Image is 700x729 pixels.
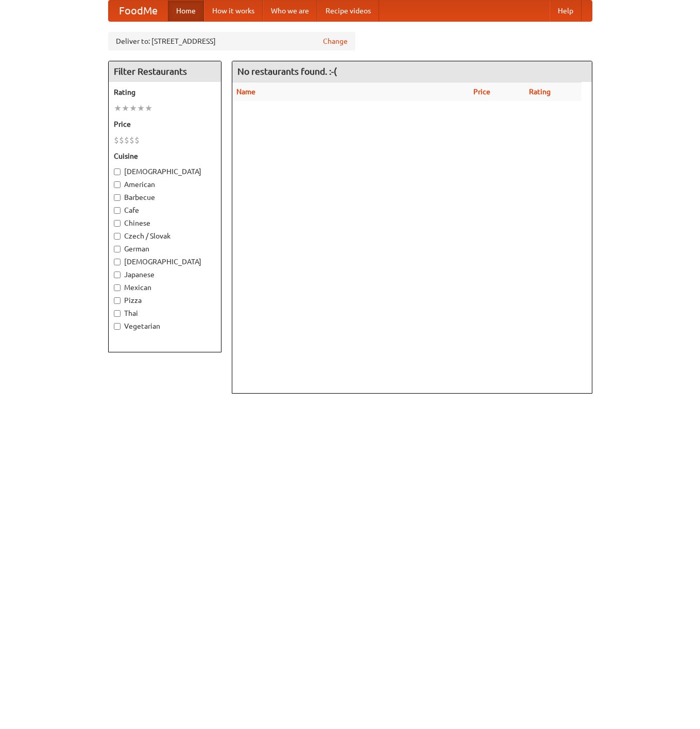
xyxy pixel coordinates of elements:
[114,181,121,188] input: American
[168,1,204,21] a: Home
[114,310,121,317] input: Thai
[114,218,216,228] label: Chinese
[137,103,145,114] li: ★
[114,179,216,190] label: American
[263,1,317,21] a: Who we are
[114,308,216,318] label: Thai
[114,244,216,254] label: German
[114,323,121,330] input: Vegetarian
[114,207,121,214] input: Cafe
[114,166,216,177] label: [DEMOGRAPHIC_DATA]
[145,103,152,114] li: ★
[114,87,216,97] h5: Rating
[114,321,216,331] label: Vegetarian
[114,246,121,252] input: German
[114,259,121,265] input: [DEMOGRAPHIC_DATA]
[109,1,168,21] a: FoodMe
[236,88,255,96] a: Name
[114,282,216,293] label: Mexican
[129,134,134,146] li: $
[109,61,221,82] h4: Filter Restaurants
[114,295,216,306] label: Pizza
[108,32,355,50] div: Deliver to: [STREET_ADDRESS]
[114,297,121,304] input: Pizza
[114,134,119,146] li: $
[114,284,121,291] input: Mexican
[134,134,140,146] li: $
[237,66,337,76] ng-pluralize: No restaurants found. :-(
[323,36,348,46] a: Change
[119,134,124,146] li: $
[114,194,121,201] input: Barbecue
[204,1,263,21] a: How it works
[114,168,121,175] input: [DEMOGRAPHIC_DATA]
[114,231,216,241] label: Czech / Slovak
[114,192,216,202] label: Barbecue
[114,151,216,161] h5: Cuisine
[550,1,582,21] a: Help
[114,269,216,280] label: Japanese
[124,134,129,146] li: $
[317,1,379,21] a: Recipe videos
[114,272,121,278] input: Japanese
[114,103,122,114] li: ★
[114,220,121,227] input: Chinese
[129,103,137,114] li: ★
[114,257,216,267] label: [DEMOGRAPHIC_DATA]
[114,119,216,129] h5: Price
[114,233,121,240] input: Czech / Slovak
[473,88,490,96] a: Price
[529,88,551,96] a: Rating
[114,205,216,215] label: Cafe
[122,103,129,114] li: ★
